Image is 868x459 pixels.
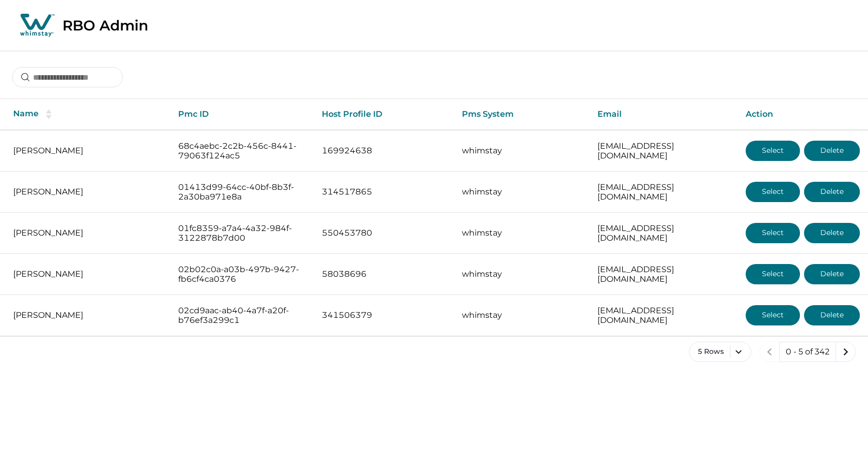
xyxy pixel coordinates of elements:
[13,269,162,279] p: [PERSON_NAME]
[804,141,860,161] button: Delete
[39,109,59,119] button: sorting
[597,265,729,284] p: [EMAIL_ADDRESS][DOMAIN_NAME]
[804,305,860,325] button: Delete
[836,342,856,362] button: next page
[597,141,729,161] p: [EMAIL_ADDRESS][DOMAIN_NAME]
[314,99,454,130] th: Host Profile ID
[804,264,860,284] button: Delete
[322,310,446,320] p: 341506379
[689,342,751,362] button: 5 Rows
[597,182,729,202] p: [EMAIL_ADDRESS][DOMAIN_NAME]
[462,146,581,156] p: whimstay
[804,182,860,202] button: Delete
[597,306,729,325] p: [EMAIL_ADDRESS][DOMAIN_NAME]
[13,187,162,197] p: [PERSON_NAME]
[462,187,581,197] p: whimstay
[759,342,780,362] button: previous page
[779,342,836,362] button: 0 - 5 of 342
[322,269,446,279] p: 58038696
[738,99,868,130] th: Action
[170,99,313,130] th: Pmc ID
[804,223,860,243] button: Delete
[322,187,446,197] p: 314517865
[589,99,738,130] th: Email
[454,99,589,130] th: Pms System
[322,228,446,238] p: 550453780
[178,306,305,325] p: 02cd9aac-ab40-4a7f-a20f-b76ef3a299c1
[178,182,305,202] p: 01413d99-64cc-40bf-8b3f-2a30ba971e8a
[322,146,446,156] p: 169924638
[13,146,162,156] p: [PERSON_NAME]
[178,265,305,284] p: 02b02c0a-a03b-497b-9427-fb6cf4ca0376
[13,310,162,320] p: [PERSON_NAME]
[62,17,148,34] p: RBO Admin
[746,182,800,202] button: Select
[746,141,800,161] button: Select
[746,264,800,284] button: Select
[462,310,581,320] p: whimstay
[746,223,800,243] button: Select
[178,223,305,243] p: 01fc8359-a7a4-4a32-984f-3122878b7d00
[178,141,305,161] p: 68c4aebc-2c2b-456c-8441-79063f124ac5
[462,228,581,238] p: whimstay
[462,269,581,279] p: whimstay
[746,305,800,325] button: Select
[13,228,162,238] p: [PERSON_NAME]
[597,223,729,243] p: [EMAIL_ADDRESS][DOMAIN_NAME]
[786,347,829,357] p: 0 - 5 of 342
